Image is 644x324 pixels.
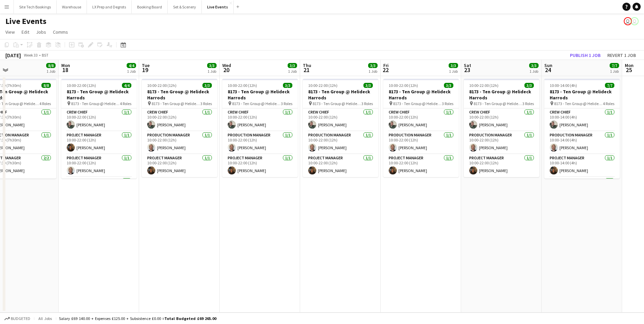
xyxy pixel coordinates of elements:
span: Budgeted [11,316,30,321]
span: View [5,29,15,35]
a: Comms [50,28,71,36]
button: LX Prep and Degrots [87,0,132,13]
app-user-avatar: Technical Department [631,17,639,25]
span: Edit [22,29,29,35]
button: Warehouse [57,0,87,13]
span: Comms [53,29,68,35]
a: View [3,28,18,36]
div: [DATE] [5,52,21,59]
button: Booking Board [132,0,168,13]
span: All jobs [37,316,53,321]
a: Jobs [33,28,49,36]
div: Salary £69 140.00 + Expenses £125.00 + Subsistence £0.00 = [59,316,216,321]
button: Site Tech Bookings [14,0,57,13]
button: Budgeted [3,315,31,322]
span: Total Budgeted £69 265.00 [164,316,216,321]
div: BST [42,53,49,58]
button: Publish 1 job [567,51,603,60]
span: Week 33 [22,53,39,58]
span: Jobs [36,29,46,35]
button: Revert 1 job [605,51,639,60]
h1: Live Events [5,16,46,26]
button: Set & Scenery [168,0,202,13]
app-user-avatar: Andrew Gorman [624,17,632,25]
button: Live Events [202,0,234,13]
a: Edit [19,28,32,36]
